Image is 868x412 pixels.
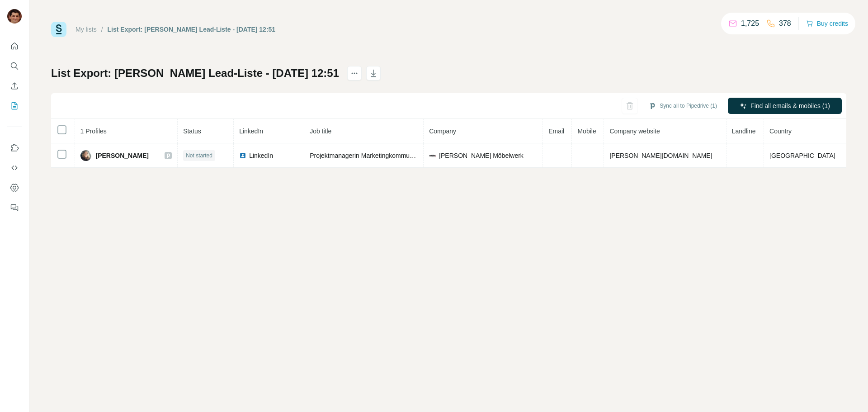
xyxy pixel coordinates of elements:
[96,151,149,160] span: [PERSON_NAME]
[7,9,22,24] img: Avatar
[239,152,246,159] img: LinkedIn logo
[239,128,263,135] span: LinkedIn
[186,152,212,160] span: Not started
[728,98,842,114] button: Find all emails & mobiles (1)
[80,128,107,135] span: 1 Profiles
[732,128,756,135] span: Landline
[7,180,22,196] button: Dashboard
[806,17,848,30] button: Buy credits
[80,150,91,161] img: Avatar
[642,99,723,113] button: Sync all to Pipedrive (1)
[7,140,22,156] button: Use Surfe on LinkedIn
[183,128,201,135] span: Status
[75,26,97,33] a: My lists
[7,58,22,74] button: Search
[548,128,564,135] span: Email
[769,152,835,159] span: [GEOGRAPHIC_DATA]
[7,199,22,216] button: Feedback
[347,66,362,81] button: actions
[51,22,66,37] img: Surfe Logo
[741,18,759,29] p: 1,725
[101,25,103,34] li: /
[7,78,22,94] button: Enrich CSV
[609,152,712,159] span: [PERSON_NAME][DOMAIN_NAME]
[439,151,524,160] span: [PERSON_NAME] Möbelwerk
[108,25,276,34] div: List Export: [PERSON_NAME] Lead-Liste - [DATE] 12:51
[769,128,792,135] span: Country
[750,101,830,110] span: Find all emails & mobiles (1)
[7,160,22,176] button: Use Surfe API
[779,18,791,29] p: 378
[310,152,431,159] span: Projektmanagerin Marketingkommunikation
[51,66,339,81] h1: List Export: [PERSON_NAME] Lead-Liste - [DATE] 12:51
[249,151,273,160] span: LinkedIn
[577,128,596,135] span: Mobile
[429,128,456,135] span: Company
[7,38,22,54] button: Quick start
[609,128,660,135] span: Company website
[310,128,331,135] span: Job title
[7,98,22,114] button: My lists
[429,152,436,159] img: company-logo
